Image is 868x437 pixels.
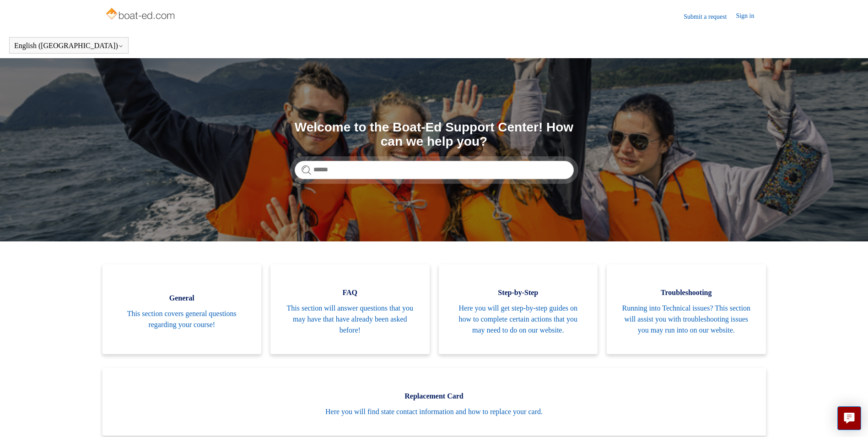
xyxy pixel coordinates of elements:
[284,303,416,336] span: This section will answer questions that you may have that have already been asked before!
[116,406,752,417] span: Here you will find state contact information and how to replace your card.
[620,287,752,298] span: Troubleshooting
[102,368,766,436] a: Replacement Card Here you will find state contact information and how to replace your card.
[116,293,248,304] span: General
[453,303,584,336] span: Here you will get step-by-step guides on how to complete certain actions that you may need to do ...
[102,264,262,354] a: General This section covers general questions regarding your course!
[837,406,861,430] button: Live chat
[295,161,574,179] input: Search
[116,308,248,330] span: This section covers general questions regarding your course!
[14,42,124,50] button: English ([GEOGRAPHIC_DATA])
[284,287,416,298] span: FAQ
[620,303,752,336] span: Running into Technical issues? This section will assist you with troubleshooting issues you may r...
[105,5,178,24] img: Boat-Ed Help Center home page
[453,287,584,298] span: Step-by-Step
[607,264,766,354] a: Troubleshooting Running into Technical issues? This section will assist you with troubleshooting ...
[439,264,598,354] a: Step-by-Step Here you will get step-by-step guides on how to complete certain actions that you ma...
[295,120,574,149] h1: Welcome to the Boat-Ed Support Center! How can we help you?
[684,12,736,22] a: Submit a request
[736,11,763,22] a: Sign in
[270,264,430,354] a: FAQ This section will answer questions that you may have that have already been asked before!
[116,391,752,402] span: Replacement Card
